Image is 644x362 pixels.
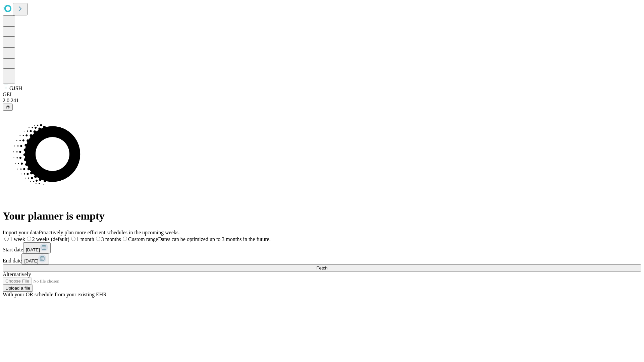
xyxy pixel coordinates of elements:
span: Alternatively [3,271,31,277]
span: GJSH [9,85,22,91]
input: 2 weeks (default) [27,237,31,241]
button: Fetch [3,264,641,271]
div: GEI [3,92,641,98]
div: 2.0.241 [3,98,641,104]
div: End date [3,253,641,264]
span: Dates can be optimized up to 3 months in the future. [158,236,270,242]
span: With your OR schedule from your existing EHR [3,292,107,297]
span: Fetch [316,265,327,270]
div: Start date [3,242,641,253]
span: 1 week [10,236,25,242]
input: 3 months [96,237,100,241]
input: 1 week [4,237,9,241]
span: [DATE] [26,247,40,252]
button: [DATE] [23,242,51,253]
span: [DATE] [24,258,38,263]
span: Proactively plan more efficient schedules in the upcoming weeks. [39,230,180,235]
span: @ [5,105,10,110]
span: Custom range [128,236,158,242]
h1: Your planner is empty [3,210,641,222]
button: [DATE] [21,253,49,264]
button: @ [3,104,13,111]
input: Custom rangeDates can be optimized up to 3 months in the future. [123,237,127,241]
span: 2 weeks (default) [32,236,69,242]
span: 1 month [76,236,94,242]
input: 1 month [71,237,75,241]
button: Upload a file [3,285,33,292]
span: 3 months [101,236,121,242]
span: Import your data [3,230,39,235]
